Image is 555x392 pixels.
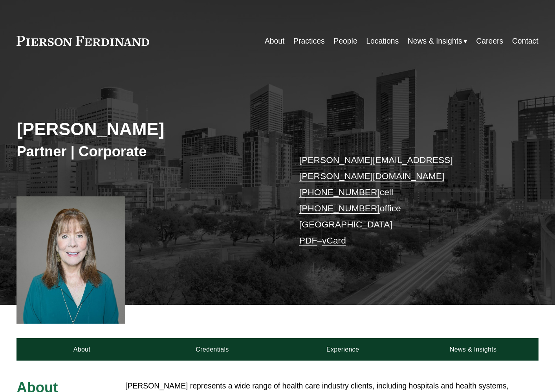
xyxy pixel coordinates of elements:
[408,338,539,361] a: News & Insights
[299,187,380,197] a: [PHONE_NUMBER]
[299,152,517,249] p: cell office [GEOGRAPHIC_DATA] –
[16,118,234,139] h2: [PERSON_NAME]
[147,338,277,361] a: Credentials
[299,155,453,181] a: [PERSON_NAME][EMAIL_ADDRESS][PERSON_NAME][DOMAIN_NAME]
[16,143,234,161] h3: Partner | Corporate
[333,33,357,49] a: People
[16,338,147,361] a: About
[299,203,380,213] a: [PHONE_NUMBER]
[278,338,408,361] a: Experience
[408,34,462,48] span: News & Insights
[476,33,503,49] a: Careers
[293,33,325,49] a: Practices
[408,33,467,49] a: folder dropdown
[299,235,317,245] a: PDF
[512,33,539,49] a: Contact
[265,33,285,49] a: About
[366,33,399,49] a: Locations
[322,235,346,245] a: vCard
